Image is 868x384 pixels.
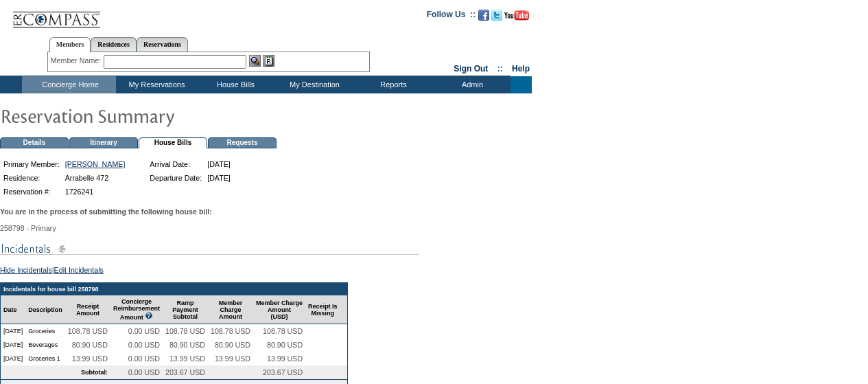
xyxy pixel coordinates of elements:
a: [PERSON_NAME] [65,160,126,168]
td: Arrabelle 472 [63,172,128,184]
span: 13.99 USD [267,354,303,363]
span: 108.78 USD [263,327,303,335]
span: 13.99 USD [169,354,205,363]
a: Reservations [137,37,188,52]
td: My Destination [274,76,353,93]
td: Primary Member: [1,158,62,170]
td: Departure Date: [148,172,204,184]
span: 0.00 USD [128,327,160,335]
a: Subscribe to our YouTube Channel [504,14,529,22]
span: 13.99 USD [215,354,250,363]
td: House Bills [139,137,207,148]
td: Admin [432,76,511,93]
td: Groceries 1 [25,352,65,365]
td: [DATE] [205,158,233,170]
a: Sign Out [454,64,488,74]
td: [DATE] [1,352,25,365]
td: Concierge Home [22,76,116,93]
span: 203.67 USD [165,368,205,376]
a: Help [512,64,530,74]
td: House Bills [195,76,274,93]
a: Become our fan on Facebook [478,14,489,22]
td: [DATE] [1,324,25,338]
span: 13.99 USD [72,354,108,363]
img: View [249,55,261,67]
td: Requests [208,137,277,148]
span: 203.67 USD [263,368,303,376]
div: Member Name: [51,55,104,67]
td: Residence: [1,172,62,184]
img: Subscribe to our YouTube Channel [504,10,529,21]
span: :: [497,64,503,74]
td: Beverages [25,338,65,352]
span: 108.78 USD [68,327,108,335]
td: [DATE] [1,338,25,352]
td: [DATE] [205,172,233,184]
td: Receipt Amount [65,295,110,324]
span: 0.00 USD [128,341,160,349]
td: Arrival Date: [148,158,204,170]
td: Incidentals for house bill 258798 [1,283,347,295]
img: Reservations [263,55,274,67]
td: Description [25,295,65,324]
span: 108.78 USD [165,327,205,335]
td: Date [1,295,25,324]
td: Member Charge Amount (USD) [253,295,305,324]
span: 80.90 USD [215,341,250,349]
td: Itinerary [69,137,138,148]
td: Member Charge Amount [208,295,253,324]
a: Residences [91,37,137,52]
td: 1726241 [63,185,128,198]
a: Members [49,37,91,52]
span: 80.90 USD [267,341,303,349]
td: Reports [353,76,432,93]
span: 108.78 USD [211,327,250,335]
td: Receipt Is Missing [305,295,340,324]
a: Edit Incidentals [54,266,104,274]
span: 80.90 USD [72,341,108,349]
td: Subtotal: [1,365,110,380]
span: 0.00 USD [128,354,160,363]
td: My Reservations [116,76,195,93]
td: Reservation #: [1,185,62,198]
td: Ramp Payment Subtotal [163,295,208,324]
span: 0.00 USD [128,368,160,376]
img: Become our fan on Facebook [478,10,489,21]
td: Follow Us :: [427,8,476,25]
img: Follow us on Twitter [491,10,502,21]
td: Concierge Reimbursement Amount [110,295,163,324]
span: 80.90 USD [169,341,205,349]
a: Follow us on Twitter [491,14,502,22]
td: Groceries [25,324,65,338]
img: questionMark_lightBlue.gif [145,312,153,319]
